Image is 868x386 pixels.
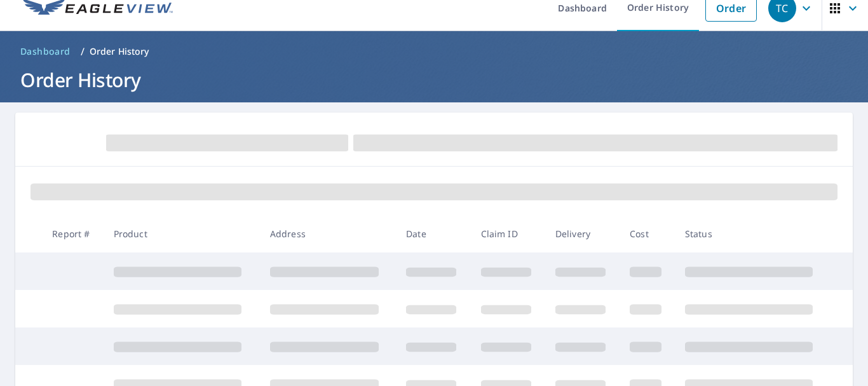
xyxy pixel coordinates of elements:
th: Cost [620,215,675,252]
th: Claim ID [471,215,545,252]
span: Dashboard [20,45,71,58]
a: Dashboard [15,41,76,62]
p: Order History [90,45,149,58]
th: Status [675,215,831,252]
nav: breadcrumb [15,41,853,62]
th: Product [104,215,260,252]
h1: Order History [15,67,853,93]
li: / [81,44,85,59]
th: Date [396,215,470,252]
th: Report # [42,215,103,252]
th: Delivery [545,215,620,252]
th: Address [260,215,396,252]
